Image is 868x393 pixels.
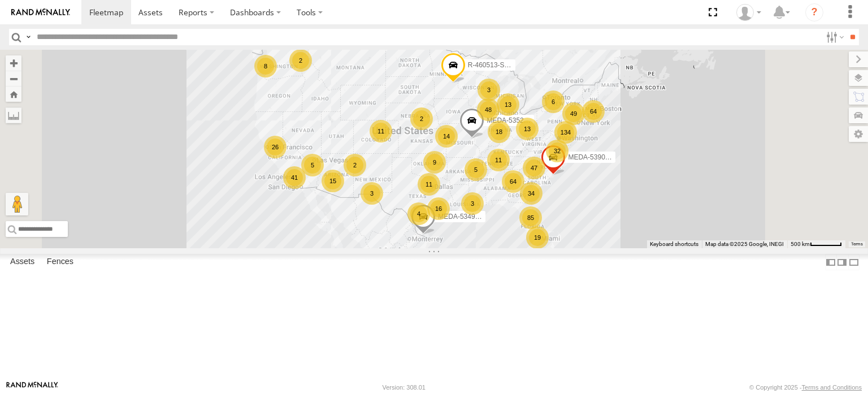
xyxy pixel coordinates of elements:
button: Drag Pegman onto the map to open Street View [6,193,28,215]
img: rand-logo.svg [11,8,70,16]
div: 11 [487,149,510,171]
div: 26 [264,136,287,158]
div: 41 [283,166,306,189]
span: Map data ©2025 Google, INEGI [705,241,784,247]
div: Idaliz Kaminski [732,4,765,21]
div: 14 [435,125,458,148]
label: Assets [5,254,40,270]
div: 15 [322,170,344,192]
div: 11 [418,173,440,196]
div: 3 [478,79,500,101]
div: 34 [520,182,542,205]
div: 5 [301,154,324,176]
div: 4 [407,202,430,225]
label: Measure [6,107,21,123]
div: 134 [554,121,577,144]
button: Keyboard shortcuts [650,240,698,248]
span: R-460513-Swing [468,61,518,69]
button: Map Scale: 500 km per 53 pixels [787,240,845,248]
div: 85 [519,206,542,229]
div: 18 [488,120,510,143]
div: 64 [502,170,524,193]
label: Search Query [24,29,33,45]
div: 47 [523,157,545,179]
div: 49 [562,102,585,125]
div: 6 [542,90,565,113]
span: MEDA-535204-Roll [487,116,545,124]
div: 13 [516,118,539,140]
label: Search Filter Options [822,29,846,45]
div: © Copyright 2025 - [749,384,862,391]
div: 8 [254,55,277,77]
span: 500 km [791,241,810,247]
div: 2 [289,49,312,72]
div: 32 [546,140,568,162]
a: Terms (opens in new tab) [851,242,863,247]
div: 64 [582,100,605,123]
div: 9 [423,151,446,174]
button: Zoom Home [6,87,21,102]
label: Fences [41,254,79,270]
span: MEDA-534904-Roll [438,213,496,221]
a: Visit our Website [6,382,58,393]
div: 3 [461,192,484,215]
label: Map Settings [849,126,868,142]
div: 48 [477,98,500,121]
div: 2 [410,107,433,130]
button: Zoom in [6,55,21,71]
a: Terms and Conditions [802,384,862,391]
div: 16 [427,197,450,220]
div: 11 [370,120,392,142]
label: Hide Summary Table [848,254,860,270]
div: Version: 308.01 [383,384,426,391]
div: 5 [465,158,487,181]
div: 13 [497,93,519,116]
span: MEDA-539001-Roll [568,153,626,161]
i: ? [805,3,823,21]
button: Zoom out [6,71,21,87]
div: 19 [526,226,549,249]
label: Dock Summary Table to the Left [825,254,836,270]
div: 3 [361,182,383,205]
label: Dock Summary Table to the Right [836,254,848,270]
div: 2 [344,154,366,176]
